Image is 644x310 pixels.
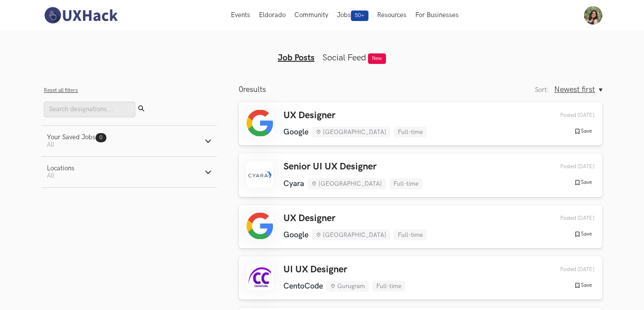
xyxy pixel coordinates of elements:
h3: UX Designer [283,110,427,121]
div: 09th Sep [540,215,594,222]
div: 06th Sep [540,266,594,273]
h3: UX Designer [283,213,427,224]
span: 0 [239,85,243,94]
span: All [47,172,54,180]
li: Full-time [394,229,427,240]
li: Full-time [394,127,427,137]
h3: UI UX Designer [283,264,405,275]
a: UX Designer Google [GEOGRAPHIC_DATA] Full-time Posted [DATE] Save [239,102,602,145]
li: [GEOGRAPHIC_DATA] [312,127,390,137]
span: New [368,53,386,64]
div: 12th Sep [540,163,594,170]
li: Google [283,127,308,137]
a: Job Posts [278,53,315,63]
img: Your profile pic [584,6,602,25]
span: Newest first [554,85,595,94]
li: Google [283,230,308,240]
li: Gurugram [326,281,369,292]
button: Save [571,179,594,187]
div: Locations [47,165,74,172]
a: Social Feed [322,53,366,63]
li: Full-time [372,281,405,292]
div: 13th Sep [540,112,594,119]
a: UX Designer Google [GEOGRAPHIC_DATA] Full-time Posted [DATE] Save [239,205,602,248]
label: Sort: [535,86,549,94]
button: Save [571,230,594,238]
span: 0 [99,134,103,141]
span: All [47,141,54,148]
li: Full-time [389,178,422,189]
input: Search [44,102,135,117]
button: LocationsAll [42,157,217,187]
li: Cyara [283,179,304,188]
p: results [239,85,266,94]
span: 50+ [351,11,368,21]
img: UXHack-logo.png [42,6,120,25]
a: UI UX Designer CentoCode Gurugram Full-time Posted [DATE] Save [239,256,602,299]
li: CentoCode [283,282,323,291]
a: Senior UI UX Designer Cyara [GEOGRAPHIC_DATA] Full-time Posted [DATE] Save [239,153,602,197]
h3: Senior UI UX Designer [283,161,422,173]
div: Your Saved Jobs [47,134,106,141]
button: Newest first, Sort: [554,85,602,94]
button: Reset all filters [44,87,78,94]
button: Save [571,282,594,289]
button: Save [571,127,594,135]
li: [GEOGRAPHIC_DATA] [312,229,390,240]
button: Your Saved Jobs0 All [42,126,217,156]
li: [GEOGRAPHIC_DATA] [308,178,386,189]
ul: Tabs Interface [154,39,490,63]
